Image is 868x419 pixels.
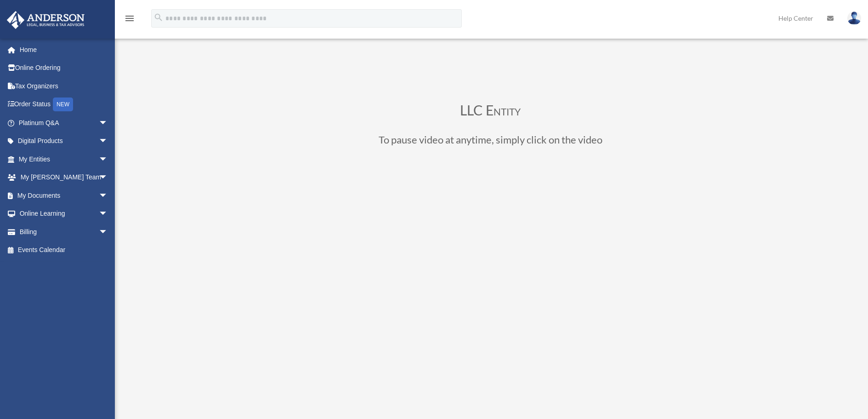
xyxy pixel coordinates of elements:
span: arrow_drop_down [99,150,117,169]
a: Events Calendar [6,241,122,259]
h3: To pause video at anytime, simply click on the video [242,135,738,149]
span: arrow_drop_down [99,132,117,151]
a: Billingarrow_drop_down [6,223,122,241]
a: Order StatusNEW [6,95,122,114]
img: Anderson Advisors Platinum Portal [4,11,87,29]
a: My [PERSON_NAME] Teamarrow_drop_down [6,168,122,187]
i: menu [124,13,135,24]
a: My Entitiesarrow_drop_down [6,150,122,168]
h3: LLC Entity [242,103,738,121]
span: arrow_drop_down [99,186,117,205]
a: menu [124,16,135,24]
div: NEW [53,98,73,111]
span: arrow_drop_down [99,205,117,224]
a: Platinum Q&Aarrow_drop_down [6,114,122,132]
a: Home [6,40,122,59]
a: My Documentsarrow_drop_down [6,186,122,205]
a: Online Ordering [6,59,122,77]
i: search [153,12,164,23]
a: Digital Productsarrow_drop_down [6,132,122,150]
span: arrow_drop_down [99,114,117,132]
a: Tax Organizers [6,77,122,95]
img: User Pic [847,11,861,25]
span: arrow_drop_down [99,223,117,241]
a: Online Learningarrow_drop_down [6,205,122,223]
span: arrow_drop_down [99,168,117,187]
